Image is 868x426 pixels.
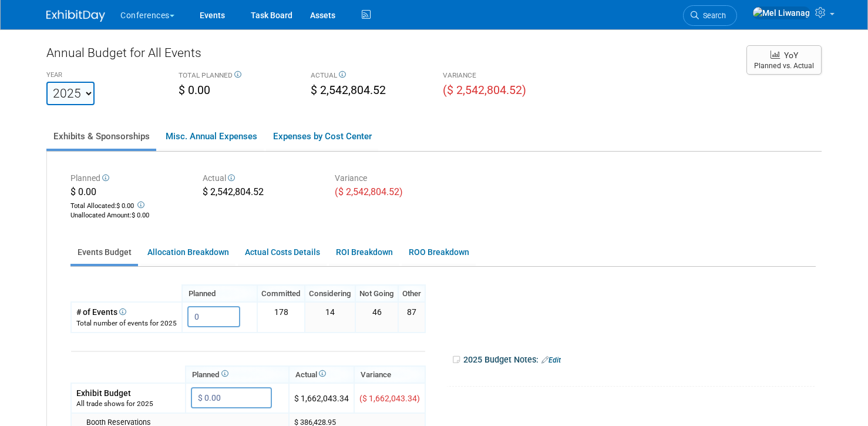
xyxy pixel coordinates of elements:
div: Planned [70,172,185,186]
th: Planned [186,366,289,383]
span: ($ 2,542,804.52) [443,83,526,97]
img: Mel Liwanag [752,6,810,19]
th: Other [398,285,425,302]
a: Exhibits & Sponsorships [46,124,156,149]
div: ACTUAL [311,71,425,82]
div: Variance [335,172,449,186]
td: $ 1,662,043.34 [289,383,354,413]
a: Edit [541,356,561,364]
div: : [70,211,185,220]
a: ROI Breakdown [329,241,399,264]
a: Actual Costs Details [238,241,327,264]
th: Variance [354,366,425,383]
a: Allocation Breakdown [140,241,235,264]
div: Total Allocated: [70,199,185,211]
a: Events Budget [70,241,138,264]
div: # of Events [76,306,177,318]
span: $ 0.00 [132,212,149,219]
th: Considering [305,285,355,302]
td: 14 [305,302,355,332]
td: 87 [398,302,425,332]
span: Unallocated Amount [70,212,130,219]
div: Actual [203,172,317,186]
span: $ 0.00 [70,186,96,197]
span: YoY [784,51,798,60]
th: Planned [182,285,257,302]
div: 2025 Budget Notes: [452,351,815,369]
th: Actual [289,366,354,383]
div: YEAR [46,71,161,82]
span: $ 0.00 [116,202,134,210]
div: VARIANCE [443,71,557,82]
span: Search [699,11,726,20]
div: TOTAL PLANNED [179,71,293,82]
td: 178 [257,302,305,332]
div: Total number of events for 2025 [76,318,177,328]
a: Search [683,5,737,26]
span: ($ 2,542,804.52) [335,186,403,197]
img: ExhibitDay [46,10,105,22]
div: $ 2,542,804.52 [203,186,317,201]
div: Exhibit Budget [76,387,180,399]
span: ($ 1,662,043.34) [359,394,420,403]
button: YoY Planned vs. Actual [746,45,822,75]
th: Not Going [355,285,398,302]
a: Expenses by Cost Center [266,124,378,149]
th: Committed [257,285,305,302]
div: Annual Budget for All Events [46,44,735,68]
div: All trade shows for 2025 [76,399,180,409]
a: Misc. Annual Expenses [159,124,264,149]
a: ROO Breakdown [402,241,476,264]
td: 46 [355,302,398,332]
span: $ 2,542,804.52 [311,83,386,97]
span: $ 0.00 [179,83,210,97]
